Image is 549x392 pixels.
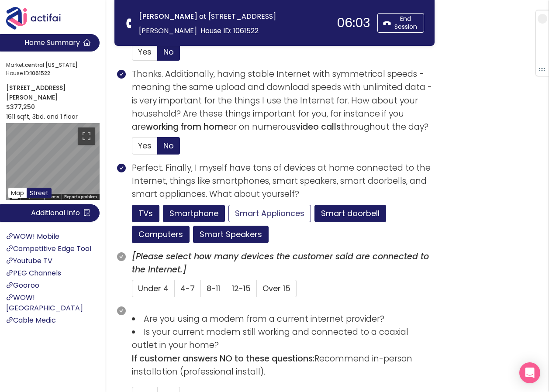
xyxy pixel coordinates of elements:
a: Youtube TV [6,256,52,266]
a: Gooroo [6,280,39,290]
strong: 1061522 [30,69,50,77]
b: [Please select how many devices the customer said are connected to the Internet.] [132,251,429,275]
button: Smart Appliances [228,205,311,222]
a: PEG Channels [6,268,61,278]
a: Terms (opens in new tab) [47,194,59,199]
strong: $377,250 [6,103,35,111]
span: at [STREET_ADDRESS][PERSON_NAME] [139,11,276,36]
button: End Session [377,13,424,33]
span: check-circle [117,164,126,172]
span: Yes [138,46,152,57]
div: Map [6,123,100,200]
span: No [163,140,174,151]
span: link [6,257,13,264]
span: Street [30,189,48,197]
p: Thanks. Additionally, having stable Internet with symmetrical speeds - meaning the same upload an... [132,68,435,134]
div: Open Intercom Messenger [519,362,540,383]
b: If customer answers NO to these questions: [132,353,314,364]
span: link [6,245,13,252]
span: 12-15 [232,283,251,294]
span: link [6,233,13,240]
strong: [PERSON_NAME] [139,11,197,21]
p: 1611 sqft, 3bd. and 1 floor [6,112,100,121]
p: Recommend in-person installation (professional install). [132,352,435,378]
span: Map [11,189,24,197]
span: House ID: [6,69,97,78]
strong: central [US_STATE] [25,61,78,69]
span: Yes [138,140,152,151]
a: Report a problem [64,194,97,199]
button: TVs [132,205,159,222]
span: 8-11 [207,283,220,294]
a: Competitive Edge Tool [6,244,91,254]
span: Market: [6,61,97,69]
span: link [6,282,13,289]
button: Smart Speakers [193,226,269,243]
div: Street View [6,123,100,200]
span: phone [125,19,134,28]
strong: [STREET_ADDRESS][PERSON_NAME] [6,83,66,102]
span: Under 4 [138,283,169,294]
p: Perfect. Finally, I myself have tons of devices at home connected to the Internet, things like sm... [132,162,435,201]
span: link [6,316,13,323]
img: Actifai Logo [6,7,69,30]
a: WOW! [GEOGRAPHIC_DATA] [6,292,83,313]
a: Cable Medic [6,315,56,325]
span: No [163,46,174,57]
span: link [6,294,13,301]
div: 06:03 [337,17,370,29]
span: check-circle [117,70,126,79]
li: Are you using a modem from a current internet provider? [132,313,435,326]
span: check-circle [117,306,126,315]
a: WOW! Mobile [6,231,59,241]
b: working from home [146,121,228,133]
li: Is your current modem still working and connected to a coaxial outlet in your home? [132,326,435,352]
span: House ID: 1061522 [200,26,259,36]
span: Over 15 [262,283,290,294]
button: Smartphone [163,205,225,222]
button: Toggle fullscreen view [78,127,95,145]
b: video calls [296,121,341,133]
button: Computers [132,226,190,243]
span: 4-7 [180,283,195,294]
span: check-circle [117,252,126,261]
span: link [6,269,13,276]
button: Smart doorbell [314,205,386,222]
